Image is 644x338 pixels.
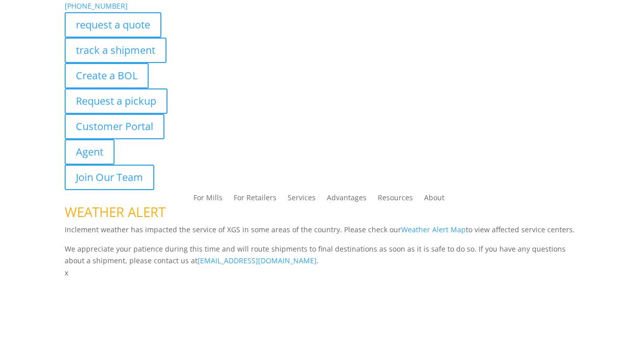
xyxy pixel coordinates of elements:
[198,256,317,265] a: [EMAIL_ADDRESS][DOMAIN_NAME]
[65,224,580,243] p: Inclement weather has impacted the service of XGS in some areas of the country. Please check our ...
[65,203,165,221] span: WEATHER ALERT
[424,194,444,205] a: About
[65,1,128,11] a: [PHONE_NUMBER]
[234,194,276,205] a: For Retailers
[401,225,466,234] a: Weather Alert Map
[65,88,167,114] a: Request a pickup
[65,38,166,63] a: track a shipment
[327,194,367,205] a: Advantages
[288,194,316,205] a: Services
[65,243,580,267] p: We appreciate your patience during this time and will route shipments to final destinations as so...
[193,194,222,205] a: For Mills
[65,139,115,165] a: Agent
[65,299,580,312] p: Complete the form below and a member of our team will be in touch within 24 hours.
[65,12,161,38] a: request a quote
[65,114,164,139] a: Customer Portal
[65,165,154,190] a: Join Our Team
[65,267,580,279] p: x
[65,63,149,88] a: Create a BOL
[378,194,413,205] a: Resources
[65,279,580,299] h1: Contact Us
